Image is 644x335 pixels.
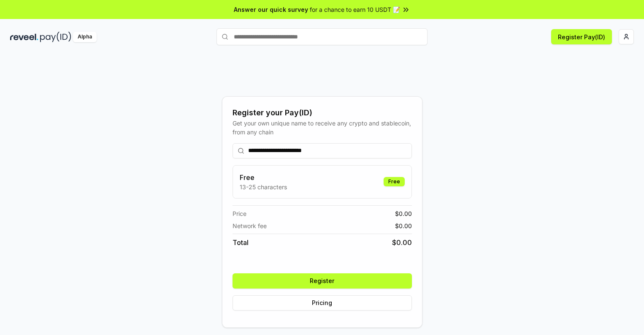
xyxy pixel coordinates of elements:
[73,32,97,42] div: Alpha
[392,237,412,248] span: $ 0.00
[40,32,71,42] img: pay_id
[240,172,287,182] h3: Free
[233,295,412,310] button: Pricing
[233,221,267,230] span: Network fee
[233,209,246,218] span: Price
[233,273,412,289] button: Register
[384,177,405,186] div: Free
[395,209,412,218] span: $ 0.00
[234,5,308,14] span: Answer our quick survey
[233,237,249,248] span: Total
[395,221,412,230] span: $ 0.00
[233,119,412,136] div: Get your own unique name to receive any crypto and stablecoin, from any chain
[310,5,400,14] span: for a chance to earn 10 USDT 📝
[551,29,612,44] button: Register Pay(ID)
[10,32,38,42] img: reveel_dark
[233,107,412,119] div: Register your Pay(ID)
[240,182,287,191] p: 13-25 characters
